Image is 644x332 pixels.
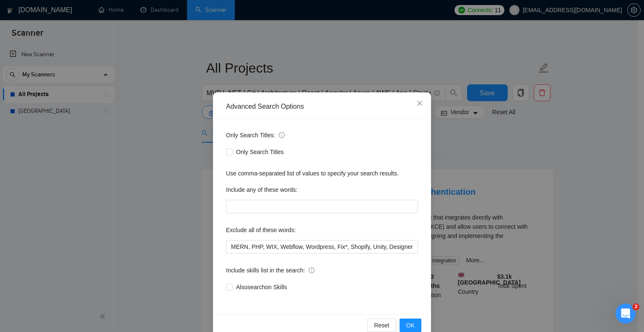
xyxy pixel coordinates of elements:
[226,266,314,275] span: Include skills list in the search:
[408,92,431,115] button: Close
[374,321,390,330] span: Reset
[279,132,285,138] span: info-circle
[309,267,314,273] span: info-circle
[416,100,423,107] span: close
[226,169,418,178] div: Use comma-separated list of values to specify your search results.
[400,319,421,332] button: OK
[233,282,290,292] span: Also search on Skills
[367,319,396,332] button: Reset
[406,321,415,330] span: OK
[233,147,287,157] span: Only Search Titles
[226,183,297,196] label: Include any of these words:
[226,102,418,111] div: Advanced Search Options
[226,223,296,237] label: Exclude all of these words:
[615,303,636,324] iframe: Intercom live chat
[633,303,639,310] span: 2
[226,131,285,140] span: Only Search Titles:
